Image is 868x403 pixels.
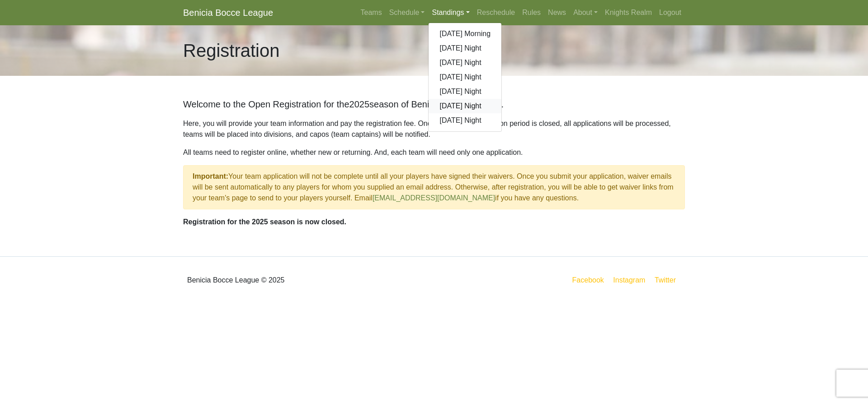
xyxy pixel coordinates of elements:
a: [DATE] Night [429,113,501,128]
a: Schedule [386,4,429,22]
strong: Registration for the 2025 season is now closed. [183,218,346,226]
a: [DATE] Night [429,56,501,70]
a: Instagram [611,274,647,286]
a: [EMAIL_ADDRESS][DOMAIN_NAME] [373,194,495,202]
a: Facebook [571,274,606,286]
a: Twitter [653,274,683,286]
a: [DATE] Night [429,84,501,99]
a: [DATE] Night [429,99,501,113]
a: Knights Realm [601,4,656,22]
a: Teams [357,4,386,22]
p: Welcome to the Open Registration for the season of Benicia Bocce League. [183,97,685,111]
div: Your team application will not be complete until all your players have signed their waivers. Once... [183,165,685,209]
a: Standings [428,4,473,22]
p: Here, you will provide your team information and pay the registration fee. Once the Open Registra... [183,118,685,140]
div: Benicia Bocce League © 2025 [176,264,434,296]
h1: Registration [183,40,279,61]
a: [DATE] Night [429,41,501,56]
a: News [544,4,570,22]
a: Benicia Bocce League [183,4,273,22]
strong: 2025 [349,99,370,109]
a: [DATE] Night [429,70,501,84]
a: [DATE] Morning [429,27,501,41]
div: Standings [428,23,502,132]
a: Logout [656,4,685,22]
a: Rules [519,4,544,22]
strong: Important: [193,172,228,180]
a: Reschedule [473,4,519,22]
p: All teams need to register online, whether new or returning. And, each team will need only one ap... [183,147,685,158]
a: About [570,4,601,22]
